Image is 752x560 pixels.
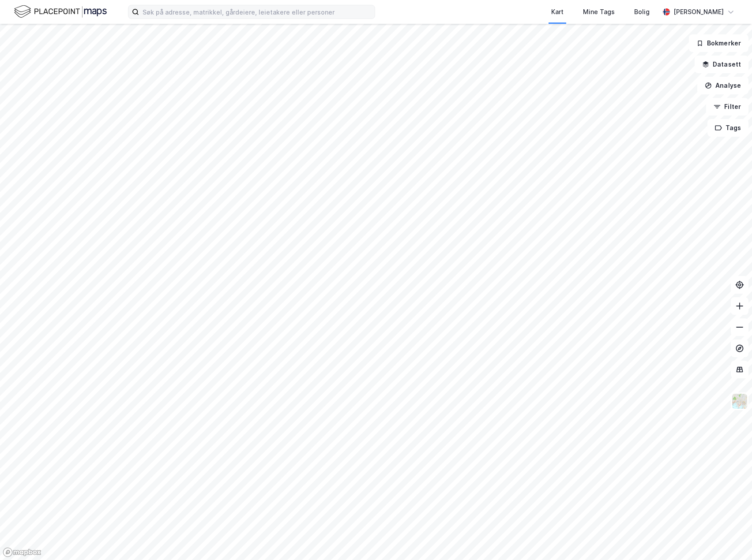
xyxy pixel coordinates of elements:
[634,7,650,17] div: Bolig
[708,518,752,560] iframe: Chat Widget
[14,4,107,19] img: logo.f888ab2527a4732fd821a326f86c7f29.svg
[583,7,615,17] div: Mine Tags
[708,518,752,560] div: Kontrollprogram for chat
[673,7,724,17] div: [PERSON_NAME]
[139,5,375,19] input: Søk på adresse, matrikkel, gårdeiere, leietakere eller personer
[551,7,564,17] div: Kart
